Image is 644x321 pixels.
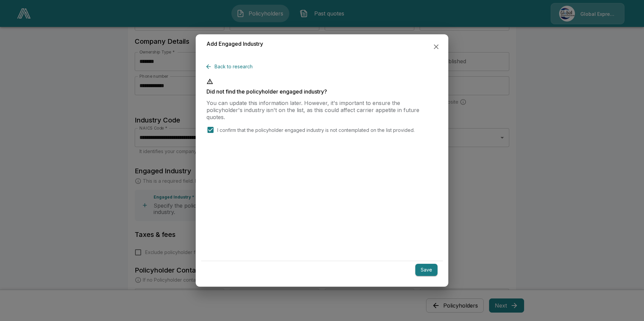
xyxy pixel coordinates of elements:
h6: Add Engaged Industry [206,40,263,48]
p: Did not find the policyholder engaged industry? [206,89,438,94]
button: Save [415,264,438,276]
p: I confirm that the policyholder engaged industry is not contemplated on the list provided. [217,127,415,134]
p: You can update this information later. However, it's important to ensure the policyholder's indus... [206,100,438,120]
button: Back to research [206,61,255,73]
